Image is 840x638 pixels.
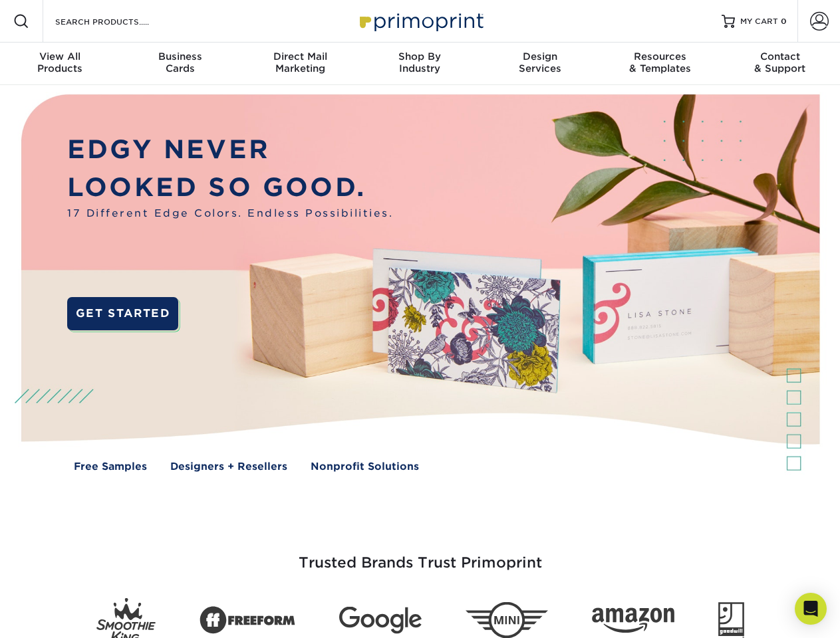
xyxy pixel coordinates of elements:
div: Cards [120,51,239,74]
div: & Support [720,51,840,74]
span: Resources [600,51,720,62]
input: SEARCH PRODUCTS..... [54,13,184,29]
span: 0 [781,17,787,26]
a: BusinessCards [120,43,239,85]
a: Designers + Resellers [170,459,287,475]
a: Contact& Support [720,43,840,85]
img: Goodwill [718,602,744,638]
a: Free Samples [74,459,147,475]
a: Resources& Templates [600,43,720,85]
span: Contact [720,51,840,62]
span: 17 Different Edge Colors. Endless Possibilities. [67,206,393,221]
p: EDGY NEVER [67,131,393,169]
span: Business [120,51,239,62]
div: Industry [360,51,480,74]
a: Nonprofit Solutions [311,459,419,475]
span: Design [480,51,600,62]
a: GET STARTED [67,297,178,330]
span: Shop By [360,51,480,62]
h3: Trusted Brands Trust Primoprint [31,522,809,587]
span: MY CART [740,16,778,27]
a: Direct MailMarketing [240,43,360,85]
a: DesignServices [480,43,600,85]
a: Shop ByIndustry [360,43,480,85]
p: LOOKED SO GOOD. [67,169,393,207]
div: Open Intercom Messenger [795,593,827,625]
iframe: Google Customer Reviews [3,597,113,633]
div: Services [480,51,600,74]
img: Primoprint [354,7,487,35]
img: Google [339,607,422,634]
div: & Templates [600,51,720,74]
div: Marketing [240,51,360,74]
span: Direct Mail [240,51,360,62]
img: Amazon [592,608,674,633]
